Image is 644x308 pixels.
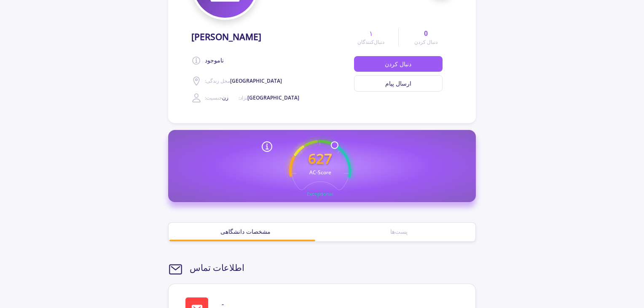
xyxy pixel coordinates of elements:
[247,94,299,101] font: [GEOGRAPHIC_DATA]
[205,56,224,64] font: ناموجود
[222,94,228,101] font: زن
[230,77,282,84] font: [GEOGRAPHIC_DATA]
[369,29,373,38] font: ۱
[205,94,222,101] font: جنسیت:
[354,56,443,72] button: دنبال کردن
[398,28,453,46] a: 0دنبال کردن
[424,29,428,38] font: 0
[239,94,247,101] font: نژاد:
[390,227,408,235] font: پست‌ها
[191,31,261,43] font: [PERSON_NAME]
[205,77,230,84] font: محل زندگی:
[344,28,398,46] a: ۱دنبال‌کنندگان
[385,79,411,87] font: ارسال پیام
[308,149,332,168] text: 627
[309,169,331,176] text: AC-Score
[385,60,411,68] font: دنبال کردن
[414,38,437,46] font: دنبال کردن
[307,191,333,197] text: Exceptional
[220,227,271,235] font: مشخصات دانشگاهی
[357,38,384,46] font: دنبال‌کنندگان
[190,262,244,273] font: اطلاعات تماس
[354,75,443,92] button: ارسال پیام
